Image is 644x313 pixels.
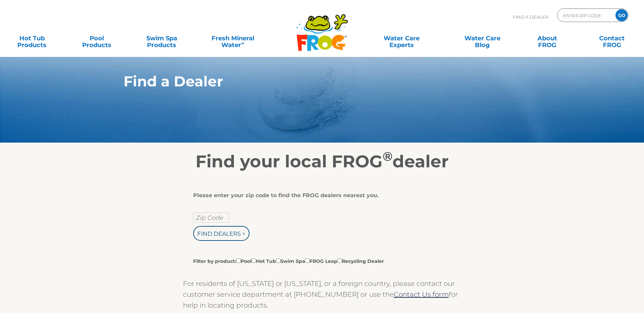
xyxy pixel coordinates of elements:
a: Contact Us form [394,290,449,298]
a: Fresh MineralWater∞ [201,32,264,45]
label: Filter by product: Pool Hot Tub Swim Spa FROG Leap Recycling Dealer [193,257,384,265]
a: AboutFROG [522,32,572,45]
a: ContactFROG [587,32,637,45]
a: Hot TubProducts [7,32,57,45]
div: Please enter your zip code to find the FROG dealers nearest you. [193,192,446,199]
a: PoolProducts [72,32,122,45]
input: Filter by product:PoolHot TubSwim SpaFROG LeapRecycling Dealer [305,258,310,263]
h2: Find your local FROG dealer [113,151,531,172]
input: Filter by product:PoolHot TubSwim SpaFROG LeapRecycling Dealer [236,258,241,263]
a: Swim SpaProducts [136,32,187,45]
a: Water CareExperts [361,32,443,45]
a: Water CareBlog [457,32,508,45]
sup: ∞ [241,40,244,46]
input: Filter by product:PoolHot TubSwim SpaFROG LeapRecycling Dealer [337,258,342,263]
input: Filter by product:PoolHot TubSwim SpaFROG LeapRecycling Dealer [276,258,280,263]
sup: ® [383,149,392,164]
h1: Find a Dealer [124,73,489,89]
p: Find A Dealer [513,8,548,25]
input: Zip Code Form [563,11,608,20]
input: Filter by product:PoolHot TubSwim SpaFROG LeapRecycling Dealer [252,258,256,263]
input: Find Dealers > [193,226,250,241]
input: GO [615,9,628,21]
p: For residents of [US_STATE] or [US_STATE], or a foreign country, please contact our customer serv... [183,278,461,311]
